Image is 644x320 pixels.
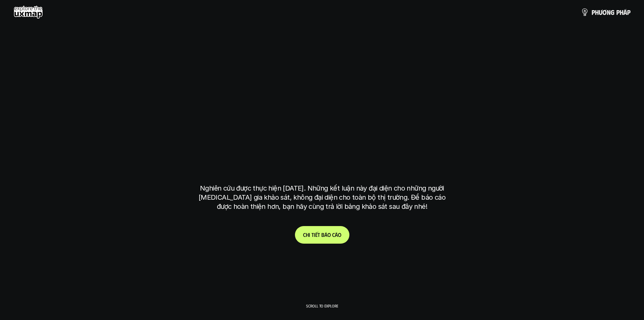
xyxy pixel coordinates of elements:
[607,8,611,16] span: n
[627,8,630,16] span: p
[306,303,338,308] p: Scroll to explore
[338,231,341,238] span: o
[599,8,602,16] span: ư
[202,149,443,177] h1: tại [GEOGRAPHIC_DATA]
[332,231,335,238] span: c
[324,231,327,238] span: á
[616,8,620,16] span: p
[611,8,615,16] span: g
[595,8,599,16] span: h
[592,8,595,16] span: p
[620,8,623,16] span: h
[312,231,314,238] span: t
[199,95,445,124] h1: phạm vi công việc của
[314,231,315,238] span: i
[295,226,349,244] a: Chitiếtbáocáo
[195,184,449,211] p: Nghiên cứu được thực hiện [DATE]. Những kết luận này đại diện cho những người [MEDICAL_DATA] gia ...
[299,78,350,86] h6: Kết quả nghiên cứu
[303,231,306,238] span: C
[335,231,338,238] span: á
[315,231,318,238] span: ế
[623,8,627,16] span: á
[309,231,310,238] span: i
[306,231,309,238] span: h
[602,8,607,16] span: ơ
[318,231,320,238] span: t
[327,231,331,238] span: o
[321,231,324,238] span: b
[581,5,630,19] a: phươngpháp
